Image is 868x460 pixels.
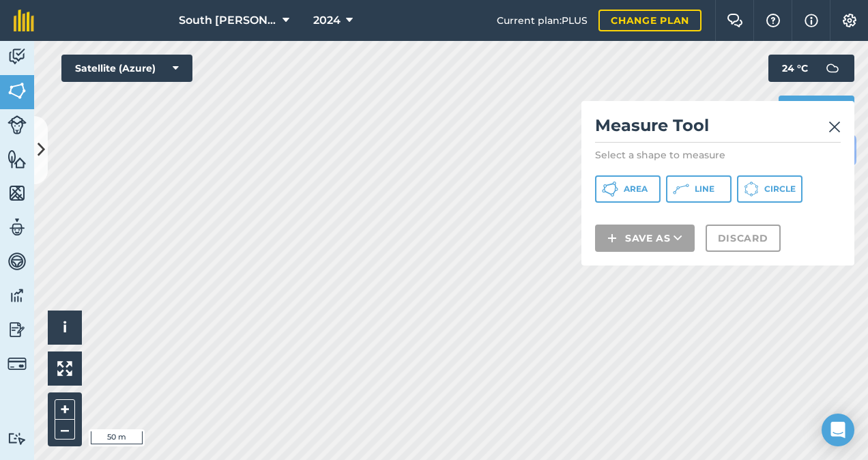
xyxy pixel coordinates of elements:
[8,354,27,373] img: svg+xml;base64,PD94bWwgdmVyc2lvbj0iMS4wIiBlbmNvZGluZz0idXRmLTgiPz4KPCEtLSBHZW5lcmF0b3I6IEFkb2JlIE...
[765,14,781,27] img: A question mark icon
[8,285,27,306] img: svg+xml;base64,PD94bWwgdmVyc2lvbj0iMS4wIiBlbmNvZGluZz0idXRmLTgiPz4KPCEtLSBHZW5lcmF0b3I6IEFkb2JlIE...
[63,319,67,336] span: i
[822,414,854,446] div: Open Intercom Messenger
[737,175,802,203] button: Circle
[727,14,743,27] img: Two speech bubbles overlapping with the left bubble in the forefront
[8,149,27,169] img: svg+xml;base64,PHN2ZyB4bWxucz0iaHR0cDovL3d3dy53My5vcmcvMjAwMC9zdmciIHdpZHRoPSI1NiIgaGVpZ2h0PSI2MC...
[607,230,617,246] img: svg+xml;base64,PHN2ZyB4bWxucz0iaHR0cDovL3d3dy53My5vcmcvMjAwMC9zdmciIHdpZHRoPSIxNCIgaGVpZ2h0PSIyNC...
[8,251,27,272] img: svg+xml;base64,PD94bWwgdmVyc2lvbj0iMS4wIiBlbmNvZGluZz0idXRmLTgiPz4KPCEtLSBHZW5lcmF0b3I6IEFkb2JlIE...
[8,81,27,101] img: svg+xml;base64,PHN2ZyB4bWxucz0iaHR0cDovL3d3dy53My5vcmcvMjAwMC9zdmciIHdpZHRoPSI1NiIgaGVpZ2h0PSI2MC...
[819,55,846,82] img: svg+xml;base64,PD94bWwgdmVyc2lvbj0iMS4wIiBlbmNvZGluZz0idXRmLTgiPz4KPCEtLSBHZW5lcmF0b3I6IEFkb2JlIE...
[313,12,341,29] span: 2024
[8,432,27,445] img: svg+xml;base64,PD94bWwgdmVyc2lvbj0iMS4wIiBlbmNvZGluZz0idXRmLTgiPz4KPCEtLSBHZW5lcmF0b3I6IEFkb2JlIE...
[624,184,648,195] span: Area
[57,361,72,376] img: Four arrows, one pointing top left, one top right, one bottom right and the last bottom left
[8,319,27,340] img: svg+xml;base64,PD94bWwgdmVyc2lvbj0iMS4wIiBlbmNvZGluZz0idXRmLTgiPz4KPCEtLSBHZW5lcmF0b3I6IEFkb2JlIE...
[8,46,27,67] img: svg+xml;base64,PD94bWwgdmVyc2lvbj0iMS4wIiBlbmNvZGluZz0idXRmLTgiPz4KPCEtLSBHZW5lcmF0b3I6IEFkb2JlIE...
[598,10,701,31] a: Change plan
[8,115,27,134] img: svg+xml;base64,PD94bWwgdmVyc2lvbj0iMS4wIiBlbmNvZGluZz0idXRmLTgiPz4KPCEtLSBHZW5lcmF0b3I6IEFkb2JlIE...
[805,12,818,29] img: svg+xml;base64,PHN2ZyB4bWxucz0iaHR0cDovL3d3dy53My5vcmcvMjAwMC9zdmciIHdpZHRoPSIxNyIgaGVpZ2h0PSIxNy...
[55,420,75,440] button: –
[695,184,714,195] span: Line
[764,184,796,195] span: Circle
[841,14,858,27] img: A cog icon
[595,175,661,203] button: Area
[61,55,192,82] button: Satellite (Azure)
[768,55,854,82] button: 24 °C
[14,10,34,31] img: fieldmargin Logo
[706,225,781,252] button: Discard
[8,217,27,238] img: svg+xml;base64,PD94bWwgdmVyc2lvbj0iMS4wIiBlbmNvZGluZz0idXRmLTgiPz4KPCEtLSBHZW5lcmF0b3I6IEFkb2JlIE...
[828,119,841,135] img: svg+xml;base64,PHN2ZyB4bWxucz0iaHR0cDovL3d3dy53My5vcmcvMjAwMC9zdmciIHdpZHRoPSIyMiIgaGVpZ2h0PSIzMC...
[8,183,27,203] img: svg+xml;base64,PHN2ZyB4bWxucz0iaHR0cDovL3d3dy53My5vcmcvMjAwMC9zdmciIHdpZHRoPSI1NiIgaGVpZ2h0PSI2MC...
[48,311,82,345] button: i
[497,13,588,28] span: Current plan : PLUS
[595,115,841,143] h2: Measure Tool
[55,399,75,420] button: +
[779,96,855,123] button: Print
[666,175,732,203] button: Line
[595,225,695,252] button: Save as
[595,148,841,162] p: Select a shape to measure
[782,55,808,82] span: 24 ° C
[179,12,277,29] span: South [PERSON_NAME]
